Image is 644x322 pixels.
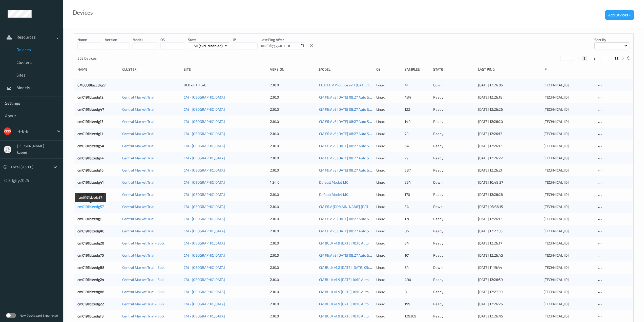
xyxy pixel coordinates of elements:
[184,83,266,88] div: HEB - ETH Lab
[122,253,154,257] a: Central Market Trial
[376,289,401,294] p: linux
[433,229,474,234] p: ready
[270,204,316,209] div: 2.10.0
[478,95,540,100] div: [DATE] 12:26:18
[270,180,316,185] div: 1.24.0
[433,216,474,221] p: ready
[270,314,316,319] div: 2.10.0
[77,277,104,282] a: cm0191bizedg24
[376,180,401,185] p: linux
[376,143,401,148] p: linux
[433,301,474,307] p: ready
[77,241,104,245] a: cm0191bizedg20
[478,277,540,282] div: [DATE] 12:26:59
[77,290,104,294] a: cm0191bizedg86
[184,95,225,99] a: CM - [GEOGRAPHIC_DATA]
[184,314,225,318] a: CM - [GEOGRAPHIC_DATA]
[270,119,316,124] div: 2.10.0
[122,144,154,148] a: Central Market Trial
[544,241,593,246] div: [TECHNICAL_ID]
[184,229,225,233] a: CM - [GEOGRAPHIC_DATA]
[122,314,164,318] a: Central Market Trial - Bulk
[544,204,593,209] div: [TECHNICAL_ID]
[77,168,103,172] a: cm0191bizedg16
[376,314,401,319] p: linux
[184,180,225,184] a: CM - [GEOGRAPHIC_DATA]
[405,204,429,209] div: 34
[376,241,401,246] p: linux
[433,168,474,173] p: ready
[122,277,164,282] a: Central Market Trial - Bulk
[77,180,104,184] a: cm0191bizedg41
[270,156,316,161] div: 2.10.0
[122,204,154,209] a: Central Market Trial
[544,168,593,173] div: [TECHNICAL_ID]
[544,265,593,270] div: [TECHNICAL_ID]
[478,67,540,72] div: Last Ping
[478,289,540,294] div: [DATE] 12:27:00
[319,217,375,221] a: CM F&V v3 [DATE] 08:27 Auto Save
[433,131,474,136] p: ready
[544,180,593,185] div: [TECHNICAL_ID]
[188,37,230,42] p: State
[184,265,225,270] a: CM - [GEOGRAPHIC_DATA]
[405,253,429,258] div: 101
[376,156,401,161] p: linux
[319,119,375,124] a: CM F&V v3 [DATE] 08:27 Auto Save
[376,83,401,88] p: linux
[478,131,540,136] div: [DATE] 12:26:12
[192,43,224,48] p: All (excl. disabled)
[319,229,375,233] a: CM F&V v3 [DATE] 08:27 Auto Save
[405,168,429,173] div: 587
[478,83,540,88] div: [DATE] 12:26:06
[376,204,401,209] p: linux
[376,168,401,173] p: linux
[184,253,225,257] a: CM - [GEOGRAPHIC_DATA]
[478,107,540,112] div: [DATE] 12:26:26
[270,265,316,270] div: 2.10.0
[433,253,474,258] p: ready
[405,289,429,294] div: 8
[122,229,154,233] a: Central Market Trial
[184,67,266,72] div: Site
[376,253,401,258] p: linux
[613,56,620,61] button: 11
[433,67,474,72] div: State
[270,301,316,307] div: 2.10.0
[544,95,593,100] div: [TECHNICAL_ID]
[478,301,540,307] div: [DATE] 12:26:26
[77,192,104,197] a: cm0191bizedg55
[405,83,429,88] div: 41
[376,265,401,270] p: linux
[478,143,540,148] div: [DATE] 12:26:12
[122,168,154,172] a: Central Market Trial
[319,290,377,294] a: CM BULK v1.9 [DATE] 10:10 Auto Save
[319,180,348,184] a: Default Model 1.10
[184,131,225,136] a: CM - [GEOGRAPHIC_DATA]
[122,302,164,306] a: Central Market Trial - Bulk
[405,143,429,148] div: 64
[319,265,390,270] a: CM BULK v1.2 [DATE] [DATE] 05:14 Auto Save
[184,168,225,172] a: CM - [GEOGRAPHIC_DATA]
[77,217,103,221] a: cm0191bizedg15
[405,67,429,72] div: Samples
[184,277,225,282] a: CM - [GEOGRAPHIC_DATA]
[122,265,164,270] a: Central Market Trial - Bulk
[544,192,593,197] div: [TECHNICAL_ID]
[77,56,115,61] p: 503 Devices
[544,289,593,294] div: [TECHNICAL_ID]
[184,107,225,111] a: CM - [GEOGRAPHIC_DATA]
[319,204,420,209] a: CM F&V [DOMAIN_NAME] [DATE] 18:49 [DATE] 18:49 Auto Save
[478,119,540,124] div: [DATE] 12:26:20
[594,37,630,42] p: Sort by
[319,95,375,99] a: CM F&V v3 [DATE] 08:27 Auto Save
[405,241,429,246] div: 34
[270,289,316,294] div: 2.10.0
[376,95,401,100] p: linux
[376,131,401,136] p: linux
[433,289,474,294] p: ready
[122,180,154,184] a: Central Market Trial
[77,253,104,257] a: cm0191bizedg70
[405,229,429,234] div: 85
[405,277,429,282] div: 490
